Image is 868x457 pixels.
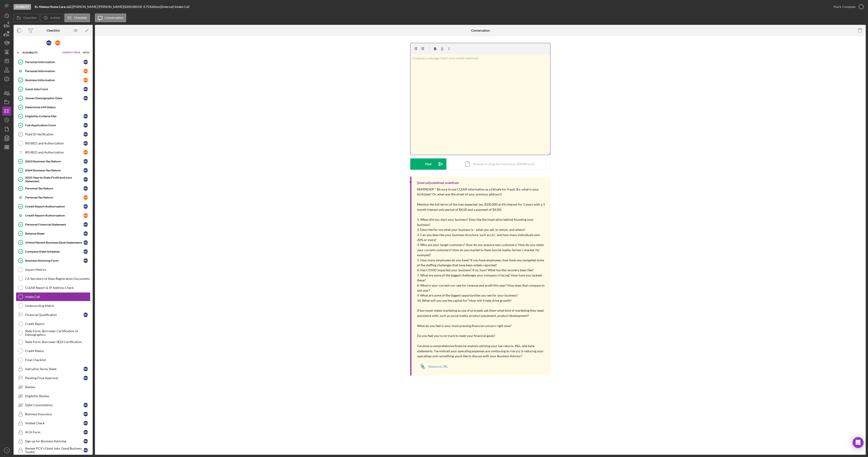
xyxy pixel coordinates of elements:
div: 2023 Business Tax Return [25,160,83,163]
a: Full Application FormMG [16,121,90,130]
a: Intake Call [16,292,90,301]
a: Credit Report [16,319,90,328]
a: Underwriting Matrix [16,301,90,310]
div: M G [83,141,88,146]
div: Credit Memo [25,349,90,353]
div: M D [55,40,60,45]
div: M G [83,376,88,380]
a: 2025 Year to Date Profit and Loss StatementMG [16,175,90,184]
div: Personal Information [25,69,83,73]
button: Mark Complete [829,2,866,11]
div: 3 Most Recent Business Bank Statements [25,241,83,244]
div: Business Advising Form [25,259,83,262]
div: M D [83,213,88,218]
div: Impact Metrics [25,268,90,271]
label: Overview [23,16,36,20]
div: Review [25,385,90,389]
div: Personal Tax Return [25,187,83,190]
div: IRS 8821 and Authorization [25,151,83,154]
div: M G [83,430,88,434]
div: State Form: Borrower Certification of Demographics [25,329,90,336]
a: Credit Memo [16,346,90,355]
div: Mark Complete [834,2,856,11]
div: 20 / 53 [81,51,89,54]
button: Overview [14,14,39,22]
div: Determine LMI Status [25,105,90,109]
div: CA Secretary of State Registration Documents [25,277,90,281]
div: Credit Report Authorization [25,205,83,208]
div: Full Application Form [25,123,83,127]
div: Credit Report Authorization [25,214,83,217]
div: IRS 8821 and Authorization [25,142,83,145]
a: Personal Tax ReturnMD [16,193,90,202]
a: Business InformationMD [16,76,90,85]
span: Current Stage [62,51,80,54]
a: Personal Tax ReturnMG [16,184,90,193]
div: M G [83,403,88,407]
div: M G [83,421,88,425]
div: Open Intercom Messenger [853,437,863,448]
a: State Form: Borrower SEDI Certification [16,337,90,346]
div: M G [83,240,88,245]
a: ACH FormMG [16,428,90,437]
button: JT [2,446,11,455]
a: CA Secretary of State Registration Documents [16,274,90,283]
label: Checklist [74,16,87,20]
a: Resource URL [417,362,448,371]
div: M G [83,313,88,317]
div: Owner Demographic Data [25,96,83,100]
a: Good Jobs FormMG [16,85,90,94]
div: Sign up for Business Advising [25,439,83,443]
div: M G [83,412,88,416]
a: 6Plaid ID VerificationMG [16,130,90,139]
div: M G [83,60,88,64]
tspan: 6 [20,133,21,136]
a: Business InsuranceMG [16,410,90,419]
div: Pending Final Approval [25,376,83,380]
a: Business Advising FormMG [16,256,90,265]
b: St. Helena Home Care, LLC [35,5,72,9]
div: M D [83,78,88,82]
div: Eligibility Criteria Met [25,114,83,118]
div: [PERSON_NAME] [PERSON_NAME] | [73,5,124,9]
div: M D [83,69,88,73]
div: Personal Information [25,60,83,64]
div: [Internal] undefined undefined [417,181,459,185]
div: M G [83,367,88,371]
a: Personal InformationMD [16,67,90,76]
div: M D [83,150,88,155]
a: Eligibility Review [16,392,90,401]
div: 60 mo [152,5,160,9]
div: | [Internal] Intake Call [160,5,189,9]
a: Final Checklist [16,355,90,364]
div: Debt Consolidation [25,403,83,407]
div: $200,000.00 [124,5,143,9]
div: Eligibility [14,4,31,10]
div: ACH Form [25,430,83,434]
div: Underwriting Matrix [25,304,90,308]
a: IRS 8821 and AuthorizationMD [16,148,90,157]
div: Personal Financial Statement [25,223,83,226]
div: 8.75 % [143,5,152,9]
div: Company Debt Schedule [25,250,83,253]
a: Balance SheetMG [16,229,90,238]
a: 2023 Business Tax ReturnMG [16,157,90,166]
div: Financial Qualification [25,313,83,317]
div: M G [83,249,88,254]
div: M G [83,231,88,236]
a: Review PCV's Good Jobs, Good Business ToolkitMG [16,446,90,455]
div: M D [83,195,88,200]
div: Review PCV's Good Jobs, Good Business Toolkit [25,447,83,454]
div: Eligibility Review [25,394,90,398]
div: M G [83,222,88,227]
div: Voided Check [25,421,83,425]
label: Conversation [105,16,123,20]
a: Indicative Terms SheetMG [16,364,90,373]
a: Personal InformationMG [16,58,90,67]
a: 2024 Business Tax ReturnMG [16,166,90,175]
button: Post [410,158,446,170]
div: M G [83,159,88,164]
div: CLEAR Report & IP Address Check [25,286,90,290]
a: Credit Report AuthorizationMD [16,211,90,220]
a: Sign up for Business AdvisingMG [16,437,90,446]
